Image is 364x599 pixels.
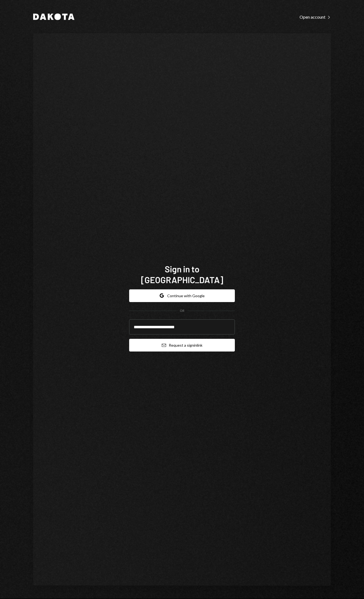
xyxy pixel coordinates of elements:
[180,309,184,313] div: OR
[129,339,235,352] button: Request a signinlink
[129,289,235,302] button: Continue with Google
[300,14,331,20] a: Open account
[129,263,235,285] h1: Sign in to [GEOGRAPHIC_DATA]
